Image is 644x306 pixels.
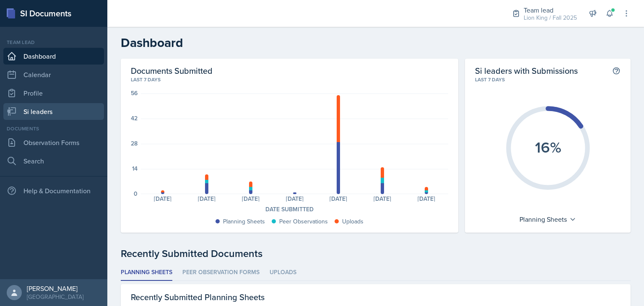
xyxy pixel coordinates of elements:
div: Team lead [3,39,104,46]
div: Documents [3,125,104,132]
div: Planning Sheets [223,217,265,226]
div: Last 7 days [131,76,448,83]
div: [DATE] [361,196,405,202]
div: 42 [131,115,138,121]
div: [DATE] [229,196,273,202]
div: 56 [131,90,138,96]
div: Lion King / Fall 2025 [524,13,577,22]
div: Last 7 days [475,76,621,83]
li: Planning Sheets [121,265,172,281]
div: [DATE] [273,196,317,202]
div: Peer Observations [279,217,328,226]
a: Si leaders [3,103,104,120]
a: Profile [3,85,104,101]
div: 0 [134,191,138,197]
text: 16% [535,136,561,158]
a: Observation Forms [3,134,104,151]
li: Uploads [270,265,296,281]
div: Recently Submitted Documents [121,246,631,261]
a: Calendar [3,66,104,83]
div: 14 [132,166,138,171]
h2: Documents Submitted [131,65,448,76]
div: Uploads [342,217,364,226]
div: Help & Documentation [3,182,104,199]
h2: Si leaders with Submissions [475,65,578,76]
div: Team lead [524,5,577,15]
li: Peer Observation Forms [182,265,260,281]
div: Planning Sheets [515,213,580,226]
h2: Dashboard [121,35,631,50]
div: [DATE] [185,196,229,202]
div: [GEOGRAPHIC_DATA] [27,293,83,301]
div: [DATE] [141,196,185,202]
a: Dashboard [3,48,104,65]
a: Search [3,153,104,169]
div: [DATE] [317,196,361,202]
div: 28 [131,140,138,146]
div: [DATE] [405,196,449,202]
div: [PERSON_NAME] [27,284,83,293]
div: Date Submitted [131,205,448,214]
